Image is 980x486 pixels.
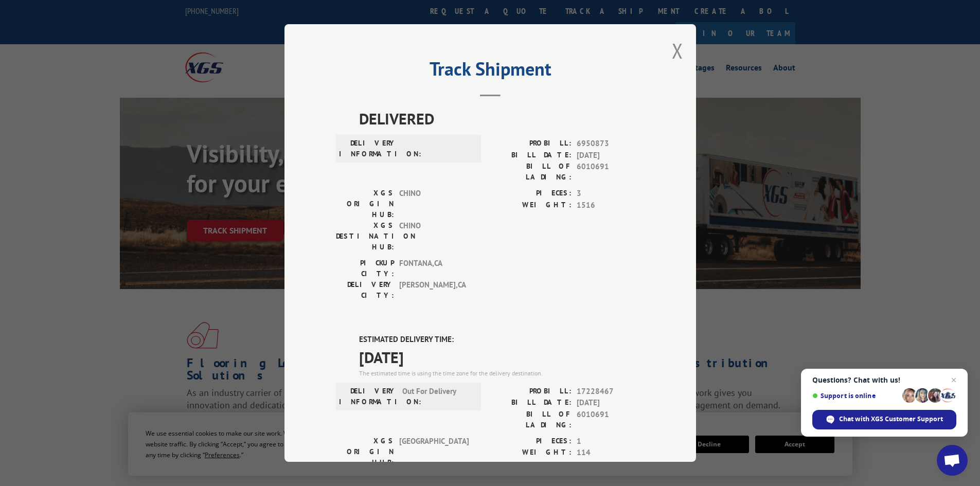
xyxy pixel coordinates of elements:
[399,436,469,468] span: [GEOGRAPHIC_DATA]
[336,188,394,220] label: XGS ORIGIN HUB:
[490,188,572,200] label: PIECES:
[359,369,645,378] div: The estimated time is using the time zone for the delivery destination.
[399,188,469,220] span: CHINO
[577,161,645,183] span: 6010691
[577,447,645,459] span: 114
[490,436,572,447] label: PIECES:
[937,445,968,476] div: Open chat
[399,279,469,301] span: [PERSON_NAME] , CA
[490,138,572,150] label: PROBILL:
[359,334,645,346] label: ESTIMATED DELIVERY TIME:
[577,200,645,211] span: 1516
[490,397,572,409] label: BILL DATE:
[839,415,943,424] span: Chat with XGS Customer Support
[336,258,394,279] label: PICKUP CITY:
[336,436,394,468] label: XGS ORIGIN HUB:
[577,188,645,200] span: 3
[490,386,572,398] label: PROBILL:
[812,392,899,400] span: Support is online
[490,150,572,161] label: BILL DATE:
[577,138,645,150] span: 6950873
[490,409,572,430] label: BILL OF LADING:
[577,409,645,430] span: 6010691
[812,410,956,429] div: Chat with XGS Customer Support
[402,386,472,407] span: Out For Delivery
[399,220,469,253] span: CHINO
[577,397,645,409] span: [DATE]
[336,62,645,81] h2: Track Shipment
[577,150,645,161] span: [DATE]
[577,436,645,447] span: 1
[577,386,645,398] span: 17228467
[490,161,572,183] label: BILL OF LADING:
[399,258,469,279] span: FONTANA , CA
[359,107,645,130] span: DELIVERED
[336,279,394,301] label: DELIVERY CITY:
[339,138,397,159] label: DELIVERY INFORMATION:
[672,37,683,64] button: Close modal
[948,374,960,386] span: Close chat
[490,447,572,459] label: WEIGHT:
[359,346,645,369] span: [DATE]
[336,220,394,253] label: XGS DESTINATION HUB:
[490,200,572,211] label: WEIGHT:
[339,386,397,407] label: DELIVERY INFORMATION:
[812,376,956,384] span: Questions? Chat with us!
